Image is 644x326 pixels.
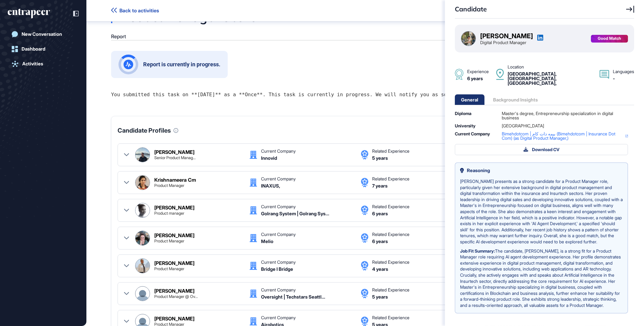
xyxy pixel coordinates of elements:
div: Master's degree, Entrepreneurship specialization in digital business [502,111,628,120]
span: [GEOGRAPHIC_DATA], [508,80,557,86]
span: [GEOGRAPHIC_DATA], [GEOGRAPHIC_DATA] [508,71,557,81]
span: Reasoning [467,168,490,173]
strong: Job Fit Summary: [460,248,495,254]
span: Bimehdotcom | بیمه دات کام (Bimehdotcom | Insurance Dot Com) (as Digital Product Manager,) [502,132,622,140]
div: Candidate [455,6,487,12]
div: [GEOGRAPHIC_DATA] [502,124,628,128]
div: Current Company [455,132,492,140]
a: Bimehdotcom | بیمه دات کام (Bimehdotcom | Insurance Dot Com) (as Digital Product Manager,) [502,132,628,140]
div: Download CV [523,147,559,152]
div: Experience [467,69,489,74]
div: - [613,76,615,81]
div: Diploma [455,111,492,120]
div: University [455,124,492,128]
div: 6 years [467,76,483,81]
div: Languages [613,69,634,74]
div: Digital Product Manager [480,40,526,45]
span: , [555,76,557,81]
div: [PERSON_NAME] [480,33,533,39]
span: Good Match [598,36,621,41]
button: Download CV [455,144,628,155]
img: Mehrnaz Mohseni [461,31,476,46]
div: General [461,97,478,102]
p: The candidate, [PERSON_NAME], is a strong fit for a Product Manager role requiring AI agent devel... [460,248,623,308]
p: [PERSON_NAME] presents as a strong candidate for a Product Manager role, particularly given her e... [460,178,623,245]
div: Location [508,65,524,69]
